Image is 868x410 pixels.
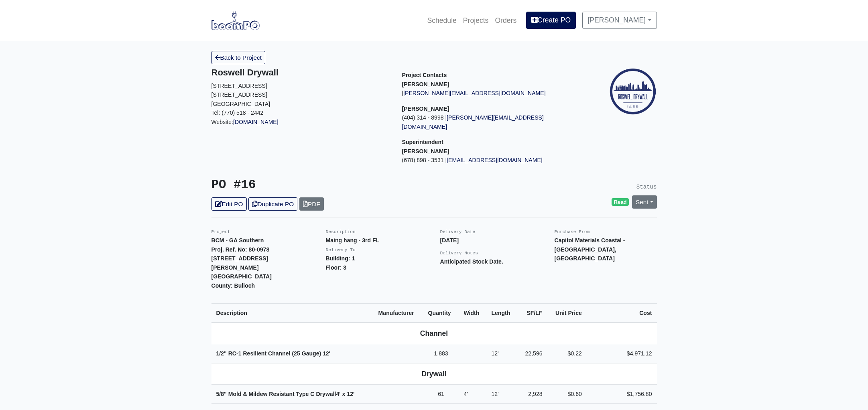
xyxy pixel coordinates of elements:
strong: Floor: 3 [326,264,347,271]
a: [DOMAIN_NAME] [233,119,278,125]
a: Create PO [526,12,576,28]
small: Purchase From [555,229,590,234]
td: 1,883 [423,344,459,363]
th: Quantity [423,303,459,323]
p: | [402,89,581,98]
p: [GEOGRAPHIC_DATA] [211,99,390,109]
span: x [342,391,346,397]
a: [PERSON_NAME] [582,12,657,28]
strong: 1/2" RC-1 Resilient Channel (25 Gauge) [216,350,331,357]
small: Project [211,229,230,234]
th: Description [211,303,374,323]
p: [STREET_ADDRESS] [211,81,390,91]
small: Delivery To [326,248,356,252]
strong: Proj. Ref. No: 80-0978 [211,246,270,253]
strong: [PERSON_NAME] [402,106,449,112]
div: Website: [211,67,390,126]
strong: Anticipated Stock Date. [440,258,503,265]
span: 4' [463,391,468,397]
span: 12' [491,391,498,397]
strong: [PERSON_NAME] [402,81,449,87]
a: Orders [492,12,520,29]
small: Description [326,229,356,234]
strong: BCM - GA Southern [211,237,264,244]
strong: Maing hang - 3rd FL [326,237,380,244]
img: boomPO [211,11,260,30]
span: Read [612,198,629,206]
a: Sent [632,195,657,209]
span: 12' [491,350,498,357]
small: Status [636,184,657,190]
span: 12' [323,350,330,357]
a: Projects [460,12,492,29]
strong: Building: 1 [326,255,355,262]
th: Unit Price [547,303,587,323]
span: Project Contacts [402,72,447,78]
th: SF/LF [518,303,547,323]
td: $4,971.12 [587,344,657,363]
td: 2,928 [518,384,547,404]
a: Duplicate PO [248,197,297,211]
span: Superintendent [402,139,443,145]
a: Edit PO [211,197,247,211]
td: $0.60 [547,384,587,404]
span: 4' [336,391,341,397]
a: PDF [299,197,324,211]
strong: 5/8" Mold & Mildew Resistant Type C Drywall [216,391,355,397]
strong: [STREET_ADDRESS][PERSON_NAME] [211,255,268,271]
th: Width [459,303,486,323]
td: $1,756.80 [587,384,657,404]
strong: County: Bulloch [211,282,255,289]
h5: Roswell Drywall [211,67,390,78]
span: 12' [347,391,354,397]
b: Channel [420,329,448,337]
small: Delivery Notes [440,251,478,256]
strong: [PERSON_NAME] [402,148,449,154]
td: 22,596 [518,344,547,363]
th: Manufacturer [374,303,423,323]
p: Capitol Materials Coastal - [GEOGRAPHIC_DATA], [GEOGRAPHIC_DATA] [555,236,657,263]
b: Drywall [421,370,447,378]
p: (678) 898 - 3531 | [402,156,581,165]
strong: [GEOGRAPHIC_DATA] [211,273,272,280]
a: Back to Project [211,51,266,64]
a: [EMAIL_ADDRESS][DOMAIN_NAME] [447,157,543,163]
h3: PO #16 [211,178,428,193]
th: Length [486,303,518,323]
a: [PERSON_NAME][EMAIL_ADDRESS][DOMAIN_NAME] [403,90,545,96]
p: Tel: (770) 518 - 2442 [211,108,390,118]
a: Schedule [424,12,459,29]
td: 61 [423,384,459,404]
td: $0.22 [547,344,587,363]
strong: [DATE] [440,237,459,244]
p: (404) 314 - 8998 | [402,113,581,131]
p: [STREET_ADDRESS] [211,90,390,99]
small: Delivery Date [440,229,476,234]
th: Cost [587,303,657,323]
a: [PERSON_NAME][EMAIL_ADDRESS][DOMAIN_NAME] [402,114,544,130]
